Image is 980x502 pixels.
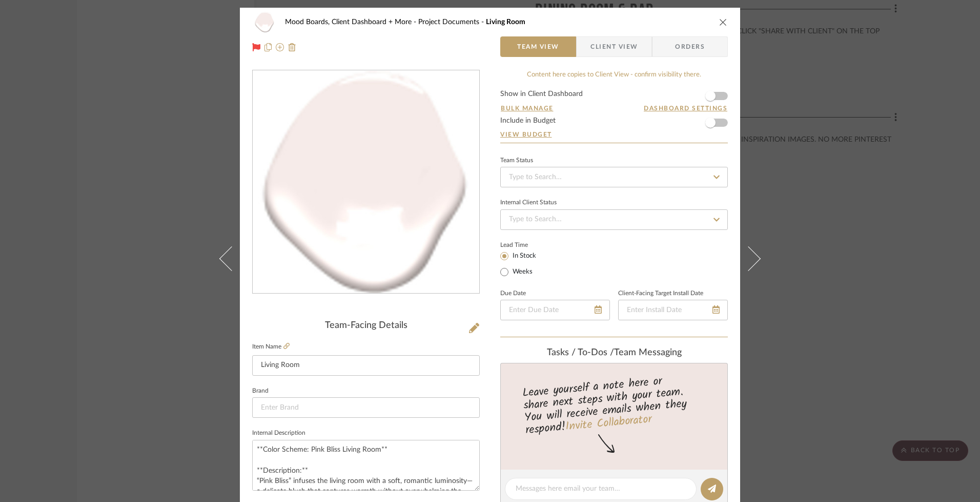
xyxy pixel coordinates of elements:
div: Content here copies to Client View - confirm visibility there. [500,70,728,80]
button: close [719,17,728,27]
div: Leave yourself a note here or share next steps with your team. You will receive emails when they ... [499,370,729,439]
label: Brand [252,389,269,394]
mat-radio-group: Select item type [500,249,553,278]
input: Enter Brand [252,397,480,418]
span: Mood Boards, Client Dashboard + More [285,18,418,26]
div: Team Status [500,158,533,163]
span: Tasks / To-Dos / [547,348,614,357]
label: Lead Time [500,240,553,249]
label: In Stock [511,252,536,261]
span: Client View [590,36,638,57]
a: View Budget [500,130,728,139]
span: Orders [664,36,716,57]
span: Project Documents [418,18,486,26]
input: Enter Item Name [252,355,480,376]
label: Item Name [252,342,290,351]
span: Living Room [486,18,525,26]
input: Type to Search… [500,209,728,230]
button: Dashboard Settings [643,104,728,113]
div: Team-Facing Details [252,320,480,332]
div: 0 [253,71,479,294]
label: Due Date [500,291,526,296]
input: Type to Search… [500,167,728,187]
label: Client-Facing Target Install Date [618,291,703,296]
img: Remove from project [288,43,296,51]
img: 3b5f1f97-9336-48aa-8125-2fc0c27d86cc_436x436.jpg [255,71,477,294]
button: Bulk Manage [500,104,554,113]
input: Enter Install Date [618,300,728,320]
div: Internal Client Status [500,200,557,205]
span: Team View [517,36,559,57]
input: Enter Due Date [500,300,610,320]
label: Weeks [511,267,533,277]
label: Internal Description [252,431,305,436]
div: team Messaging [500,347,728,359]
a: Invite Collaborator [565,411,652,436]
img: 3b5f1f97-9336-48aa-8125-2fc0c27d86cc_48x40.jpg [252,12,277,32]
